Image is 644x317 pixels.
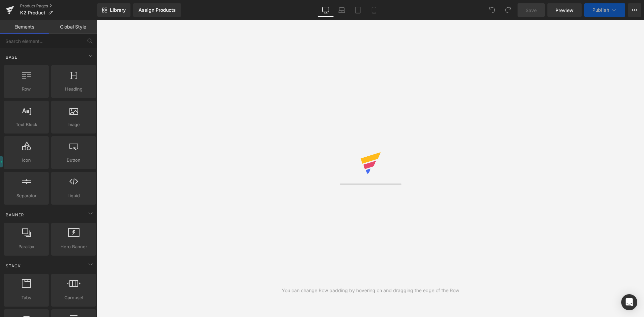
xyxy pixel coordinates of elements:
button: Publish [584,3,625,17]
div: Assign Products [139,7,176,13]
div: You can change Row padding by hovering on and dragging the edge of the Row [282,287,459,294]
span: Stack [5,263,21,269]
span: Save [526,7,537,14]
a: Preview [547,3,582,17]
span: Separator [6,192,47,199]
span: Banner [5,212,25,218]
a: Global Style [49,20,97,34]
span: Preview [555,7,574,14]
span: Liquid [53,192,94,199]
span: Button [53,157,94,164]
a: Mobile [366,3,382,17]
button: Redo [501,3,515,17]
a: Desktop [318,3,334,17]
span: Row [6,86,47,93]
span: K2 Product [20,10,45,15]
span: Heading [53,86,94,93]
span: Library [110,7,126,13]
div: Open Intercom Messenger [621,294,637,310]
span: Carousel [53,294,94,301]
button: Undo [485,3,499,17]
a: New Library [97,3,130,17]
span: Icon [6,157,47,164]
span: Tabs [6,294,47,301]
button: More [628,3,641,17]
a: Product Pages [20,3,97,9]
a: Tablet [350,3,366,17]
span: Base [5,54,18,60]
span: Text Block [6,121,47,128]
span: Hero Banner [53,243,94,250]
span: Image [53,121,94,128]
a: Laptop [334,3,350,17]
span: Parallax [6,243,47,250]
span: Publish [592,7,609,13]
